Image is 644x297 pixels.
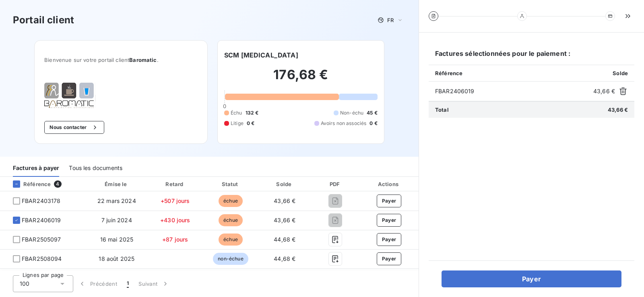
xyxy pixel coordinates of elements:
[44,82,96,108] img: Company logo
[340,109,363,117] span: Non-échu
[69,160,122,177] div: Tous les documents
[435,107,449,113] span: Total
[274,217,295,223] span: 43,66 €
[224,50,298,60] h6: SCM [MEDICAL_DATA]
[99,255,134,262] span: 18 août 2025
[161,197,190,204] span: +507 jours
[22,236,61,244] span: FBAR2505097
[247,120,254,127] span: 0 €
[22,197,61,205] span: FBAR2403178
[122,275,134,292] button: 1
[435,87,590,95] span: FBAR2406019
[219,234,243,246] span: échue
[435,70,462,76] span: Référence
[613,70,628,76] span: Solde
[274,236,295,243] span: 44,68 €
[73,275,122,292] button: Précédent
[593,87,615,95] span: 43,66 €
[13,13,74,27] h3: Portail client
[377,252,402,265] button: Payer
[127,280,129,288] span: 1
[129,57,157,63] span: Baromatic
[274,255,295,262] span: 44,68 €
[160,217,190,223] span: +430 jours
[219,195,243,207] span: échue
[224,67,378,91] h2: 176,68 €
[260,180,310,188] div: Solde
[149,180,202,188] div: Retard
[20,280,29,288] span: 100
[321,120,367,127] span: Avoirs non associés
[231,120,244,127] span: Litige
[44,57,198,63] span: Bienvenue sur votre portail client .
[608,107,628,113] span: 43,66 €
[97,197,136,204] span: 22 mars 2024
[377,214,402,227] button: Payer
[361,180,417,188] div: Actions
[100,236,134,243] span: 16 mai 2025
[429,49,634,65] h6: Factures sélectionnées pour le paiement :
[44,121,104,134] button: Nous contacter
[231,109,242,117] span: Échu
[6,180,51,188] div: Référence
[205,180,256,188] div: Statut
[367,109,378,117] span: 45 €
[88,180,146,188] div: Émise le
[101,217,132,223] span: 7 juin 2024
[246,109,259,117] span: 132 €
[223,103,226,109] span: 0
[13,160,59,177] div: Factures à payer
[369,120,377,127] span: 0 €
[54,180,61,188] span: 4
[377,195,402,207] button: Payer
[274,197,295,204] span: 43,66 €
[442,270,621,287] button: Payer
[22,255,62,263] span: FBAR2508094
[219,214,243,226] span: échue
[162,236,188,243] span: +87 jours
[313,180,358,188] div: PDF
[377,233,402,246] button: Payer
[387,17,394,23] span: FR
[22,216,61,224] span: FBAR2406019
[213,253,248,265] span: non-échue
[134,275,174,292] button: Suivant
